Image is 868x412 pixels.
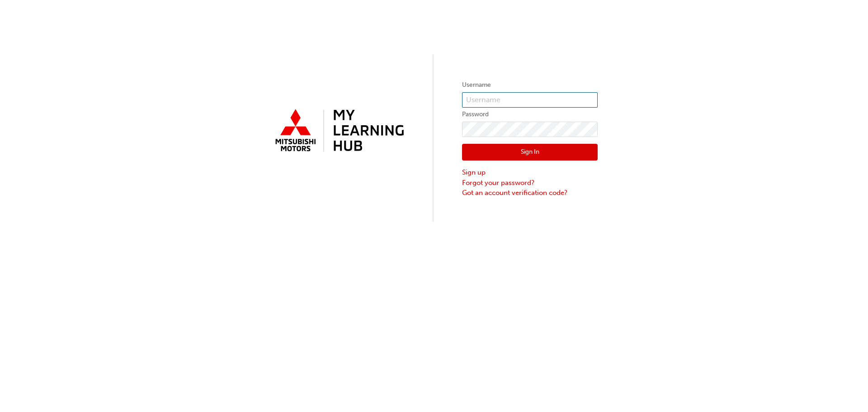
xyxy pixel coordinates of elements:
a: Sign up [462,167,598,178]
input: Username [462,92,598,108]
a: Forgot your password? [462,178,598,188]
label: Username [462,80,598,90]
a: Got an account verification code? [462,188,598,198]
label: Password [462,109,598,120]
button: Sign In [462,144,598,161]
img: mmal [270,105,406,157]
